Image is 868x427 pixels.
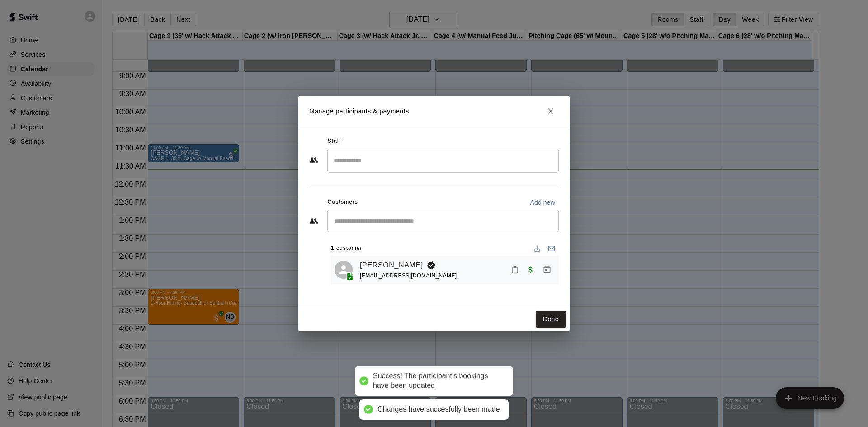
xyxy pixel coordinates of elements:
p: Manage participants & payments [309,107,409,116]
svg: Booking Owner [427,261,436,270]
span: Paid with POS (Swift) [523,266,539,273]
div: Success! The participant's bookings have been updated [373,372,504,391]
svg: Staff [309,155,318,164]
div: Search staff [327,149,559,173]
button: Manage bookings & payment [539,262,555,278]
button: Add new [526,195,559,210]
svg: Customers [309,216,318,225]
a: [PERSON_NAME] [360,259,423,271]
button: Email participants [544,241,559,256]
button: Done [536,311,566,328]
span: 1 customer [331,241,362,256]
span: Customers [328,195,358,210]
div: Start typing to search customers... [327,210,559,232]
span: [EMAIL_ADDRESS][DOMAIN_NAME] [360,272,457,279]
button: Close [542,103,559,119]
div: Changes have succesfully been made [377,405,500,414]
span: Staff [328,134,341,149]
div: Danell Werling [335,261,353,279]
button: Mark attendance [507,262,523,277]
button: Download list [530,241,544,256]
p: Add new [530,198,555,207]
